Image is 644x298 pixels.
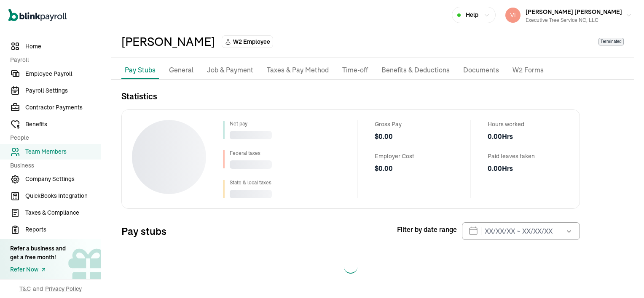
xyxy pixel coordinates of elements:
p: Job & Payment [207,65,253,76]
div: State & local taxes [230,179,272,186]
h3: Statistics [121,90,580,103]
span: Taxes & Compliance [25,208,101,217]
span: Payroll [10,56,96,64]
span: People [10,133,96,142]
span: 0.00 Hrs [488,132,535,142]
span: Privacy Policy [45,285,82,293]
span: Contractor Payments [25,103,101,112]
span: Terminated [598,38,624,45]
p: W2 Forms [513,65,544,76]
div: Federal taxes [230,149,272,157]
span: Filter by date range [397,224,457,234]
span: Employer Cost [375,152,414,160]
span: Company Settings [25,175,101,184]
span: Help [466,11,478,19]
span: W2 Employee [233,37,270,46]
span: T&C [19,285,31,293]
span: Home [25,42,101,51]
span: Hours worked [488,120,535,128]
span: Paid leaves taken [488,152,535,160]
p: Pay Stubs [125,65,156,75]
h3: Pay stubs [121,224,166,238]
span: Business [10,161,96,170]
span: 0.00 Hrs [488,164,535,174]
p: Taxes & Pay Method [267,65,329,76]
div: [PERSON_NAME] [121,33,215,51]
span: Employee Payroll [25,69,101,78]
div: Executive Tree Service NC, LLC [526,16,622,24]
p: Time-off [342,65,368,76]
p: General [169,65,193,76]
span: Benefits [25,120,101,129]
p: Benefits & Deductions [381,65,450,76]
span: Payroll Settings [25,86,101,95]
span: [PERSON_NAME] [PERSON_NAME] [526,8,622,16]
nav: Global [8,3,67,27]
input: XX/XX/XX ~ XX/XX/XX [462,222,580,240]
span: Team Members [25,147,101,156]
p: Documents [463,65,499,76]
a: Refer Now [10,265,66,274]
span: Gross Pay [375,120,414,128]
div: Net pay [230,120,272,128]
div: Refer a business and get a free month! [10,244,66,262]
span: Reports [25,225,101,234]
span: QuickBooks Integration [25,192,101,200]
iframe: Chat Widget [602,258,644,298]
span: $ 0.00 [375,132,414,142]
button: [PERSON_NAME] [PERSON_NAME]Executive Tree Service NC, LLC [502,5,636,26]
span: $ 0.00 [375,164,414,174]
button: Help [452,7,496,23]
